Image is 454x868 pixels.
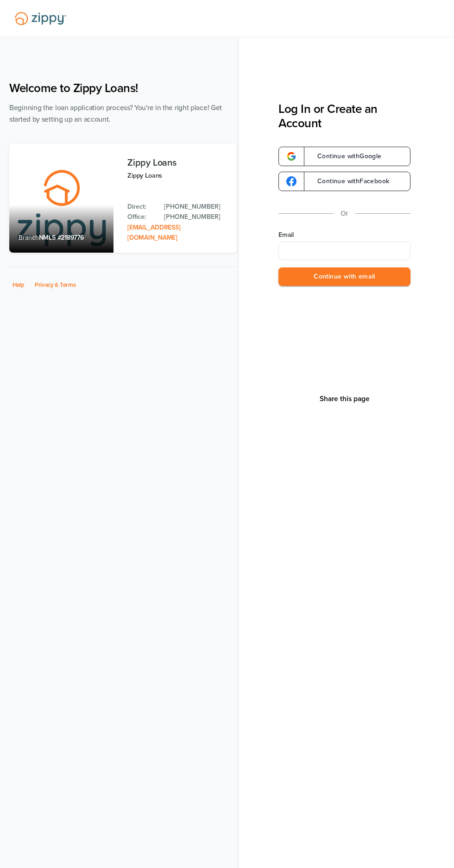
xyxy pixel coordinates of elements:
[127,170,227,181] p: Zippy Loans
[9,8,72,29] img: Lender Logo
[19,234,39,242] span: Branch
[308,178,389,185] span: Continue with Facebook
[164,202,227,212] a: Direct Phone: 512-975-2947
[278,242,410,260] input: Email Address
[278,102,410,130] h3: Log In or Create an Account
[9,104,222,124] span: Beginning the loan application process? You're in the right place! Get started by setting up an a...
[341,208,348,219] p: Or
[127,223,180,242] a: Email Address: zippyguide@zippymh.com
[127,202,155,212] p: Direct:
[308,153,382,160] span: Continue with Google
[9,81,237,95] h1: Welcome to Zippy Loans!
[286,151,296,161] img: google-logo
[39,234,84,242] span: NMLS #2189776
[278,230,410,240] label: Email
[278,147,410,166] a: google-logoContinue withGoogle
[278,172,410,191] a: google-logoContinue withFacebook
[127,158,227,168] h3: Zippy Loans
[127,212,155,222] p: Office:
[317,394,372,403] button: Share This Page
[13,281,25,289] a: Help
[278,267,410,286] button: Continue with email
[164,212,227,222] a: Office Phone: 512-975-2947
[35,281,76,289] a: Privacy & Terms
[286,176,296,186] img: google-logo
